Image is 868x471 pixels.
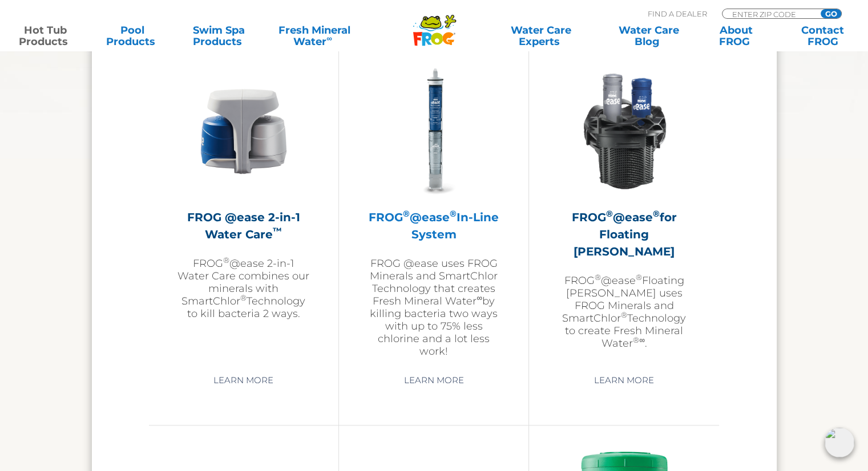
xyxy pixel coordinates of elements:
[615,25,683,47] a: Water CareBlog
[648,9,707,19] p: Find A Dealer
[273,225,282,236] sup: ™
[326,34,332,43] sup: ∞
[621,310,627,319] sup: ®
[636,273,642,282] sup: ®
[558,209,691,260] h2: FROG @ease for Floating [PERSON_NAME]
[240,293,247,302] sup: ®
[477,293,482,302] sup: ∞
[403,208,410,219] sup: ®
[177,257,310,320] p: FROG @ease 2-in-1 Water Care combines our minerals with SmartChlor Technology to kill bacteria 2 ...
[98,25,165,47] a: PoolProducts
[558,65,691,362] a: FROG®@ease®for Floating [PERSON_NAME]FROG®@ease®Floating [PERSON_NAME] uses FROG Minerals and Sma...
[789,25,857,47] a: ContactFROG
[368,257,500,358] p: FROG @ease uses FROG Minerals and SmartChlor Technology that creates Fresh Mineral Water by killi...
[581,370,667,391] a: Learn More
[11,25,79,47] a: Hot TubProducts
[177,209,310,243] h2: FROG @ease 2-in-1 Water Care
[558,65,691,197] img: InLineWeir_Front_High_inserting-v2-300x300.png
[606,208,613,219] sup: ®
[821,9,841,18] input: GO
[633,335,639,344] sup: ®
[653,208,660,219] sup: ®
[731,9,808,19] input: Zip Code Form
[368,65,500,197] img: inline-system-300x300.png
[639,335,645,344] sup: ∞
[558,274,691,350] p: FROG @ease Floating [PERSON_NAME] uses FROG Minerals and SmartChlor Technology to create Fresh Mi...
[223,255,229,265] sup: ®
[825,428,854,457] img: openIcon
[200,370,286,391] a: Learn More
[595,273,601,282] sup: ®
[272,25,357,47] a: Fresh MineralWater∞
[185,25,253,47] a: Swim SpaProducts
[177,65,310,197] img: @ease-2-in-1-Holder-v2-300x300.png
[702,25,769,47] a: AboutFROG
[450,208,457,219] sup: ®
[368,209,500,243] h2: FROG @ease In-Line System
[368,65,500,362] a: FROG®@ease®In-Line SystemFROG @ease uses FROG Minerals and SmartChlor Technology that creates Fre...
[390,370,477,391] a: Learn More
[486,25,596,47] a: Water CareExperts
[177,65,310,362] a: FROG @ease 2-in-1 Water Care™FROG®@ease 2-in-1 Water Care combines our minerals with SmartChlor®T...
